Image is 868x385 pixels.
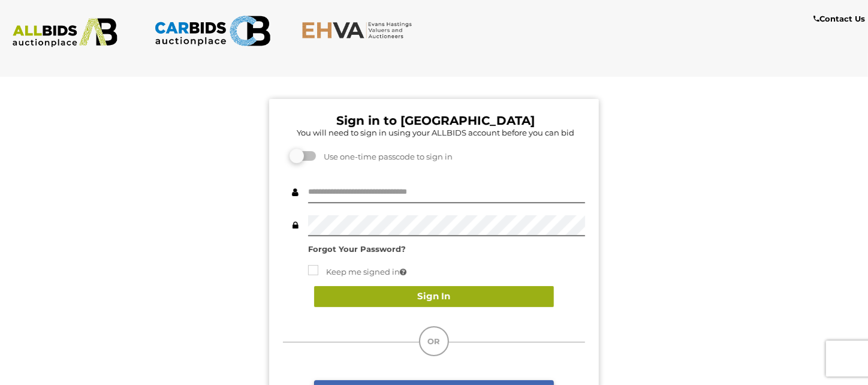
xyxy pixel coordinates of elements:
[314,286,554,307] button: Sign In
[419,326,449,356] div: OR
[813,12,868,26] a: Contact Us
[308,265,406,279] label: Keep me signed in
[7,18,123,47] img: ALLBIDS.com.au
[308,244,406,254] a: Forgot Your Password?
[336,113,535,128] b: Sign in to [GEOGRAPHIC_DATA]
[302,21,418,39] img: EHVA.com.au
[154,12,271,50] img: CARBIDS.com.au
[286,128,585,137] h5: You will need to sign in using your ALLBIDS account before you can bid
[318,152,453,161] span: Use one-time passcode to sign in
[813,14,865,23] b: Contact Us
